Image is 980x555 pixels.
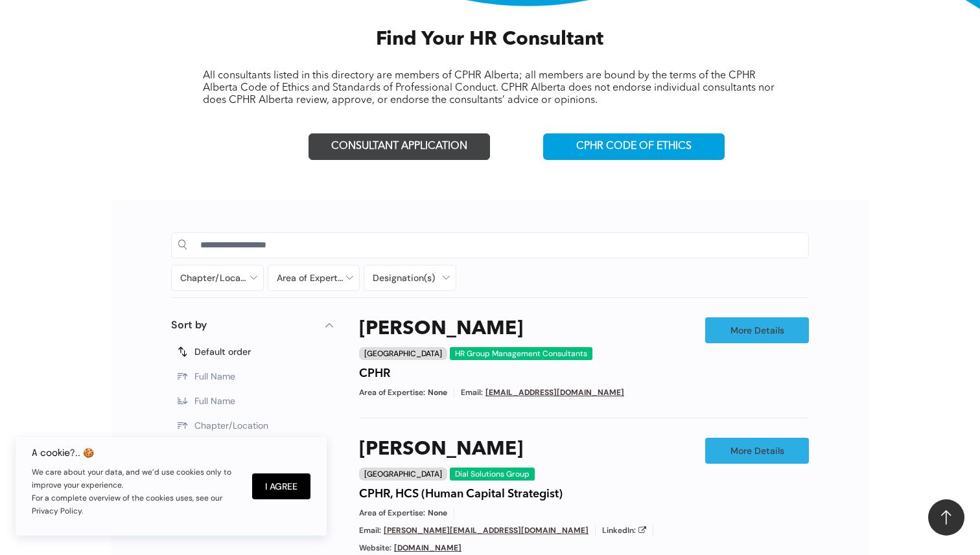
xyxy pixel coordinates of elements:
[171,317,207,333] p: Sort by
[384,525,589,536] a: [PERSON_NAME][EMAIL_ADDRESS][DOMAIN_NAME]
[194,395,235,407] span: Full Name
[359,468,447,481] div: [GEOGRAPHIC_DATA]
[359,438,523,461] a: [PERSON_NAME]
[194,346,251,357] span: Default order
[576,141,692,153] span: CPHR CODE OF ETHICS
[428,508,447,519] span: None
[359,543,391,554] span: Website:
[309,133,490,160] a: CONSULTANT APPLICATION
[450,347,592,360] div: HR Group Management Consultants
[203,71,775,106] span: All consultants listed in this directory are members of CPHR Alberta; all members are bound by th...
[705,438,809,464] a: More Details
[461,387,483,398] span: Email:
[194,420,268,431] span: Chapter/Location
[705,317,809,343] a: More Details
[428,387,447,398] span: None
[359,317,523,341] a: [PERSON_NAME]
[359,508,425,519] span: Area of Expertise:
[252,473,310,499] button: I Agree
[394,543,461,553] a: [DOMAIN_NAME]
[359,525,381,536] span: Email:
[543,133,725,160] a: CPHR CODE OF ETHICS
[32,466,239,517] p: We care about your data, and we’d use cookies only to improve your experience. For a complete ove...
[376,30,603,49] span: Find Your HR Consultant
[359,487,563,501] h4: CPHR, HCS (Human Capital Strategist)
[359,387,425,398] span: Area of Expertise:
[194,370,235,382] span: Full Name
[485,387,624,398] a: [EMAIL_ADDRESS][DOMAIN_NAME]
[359,347,447,360] div: [GEOGRAPHIC_DATA]
[359,367,390,381] h4: CPHR
[450,468,535,481] div: Dial Solutions Group
[32,447,239,458] h6: A cookie?.. 🍪
[331,141,467,153] span: CONSULTANT APPLICATION
[602,525,636,536] span: LinkedIn:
